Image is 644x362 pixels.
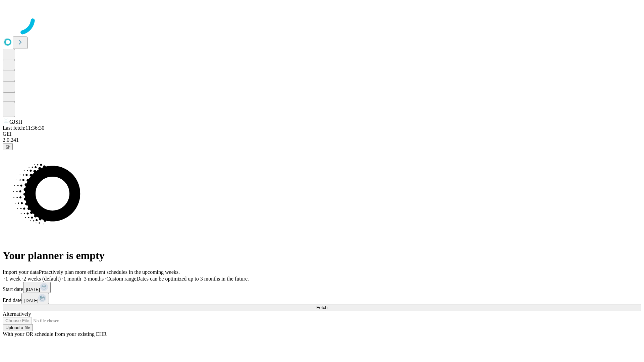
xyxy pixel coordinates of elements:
[137,276,249,282] span: Dates can be optimized up to 3 months in the future.
[23,276,61,282] span: 2 weeks (default)
[3,282,641,293] div: Start date
[84,276,104,282] span: 3 months
[26,287,40,292] span: [DATE]
[21,293,49,304] button: [DATE]
[3,137,641,143] div: 2.0.241
[3,125,44,131] span: Last fetch: 11:36:30
[5,144,10,149] span: @
[23,282,51,293] button: [DATE]
[3,249,641,262] h1: Your planner is empty
[3,143,13,150] button: @
[316,305,327,310] span: Fetch
[9,119,22,125] span: GJSH
[5,276,21,282] span: 1 week
[3,331,107,337] span: With your OR schedule from your existing EHR
[3,324,33,331] button: Upload a file
[24,298,38,303] span: [DATE]
[3,269,39,275] span: Import your data
[3,293,641,304] div: End date
[106,276,136,282] span: Custom range
[39,269,180,275] span: Proactively plan more efficient schedules in the upcoming weeks.
[3,304,641,311] button: Fetch
[63,276,81,282] span: 1 month
[3,311,31,317] span: Alternatively
[3,131,641,137] div: GEI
